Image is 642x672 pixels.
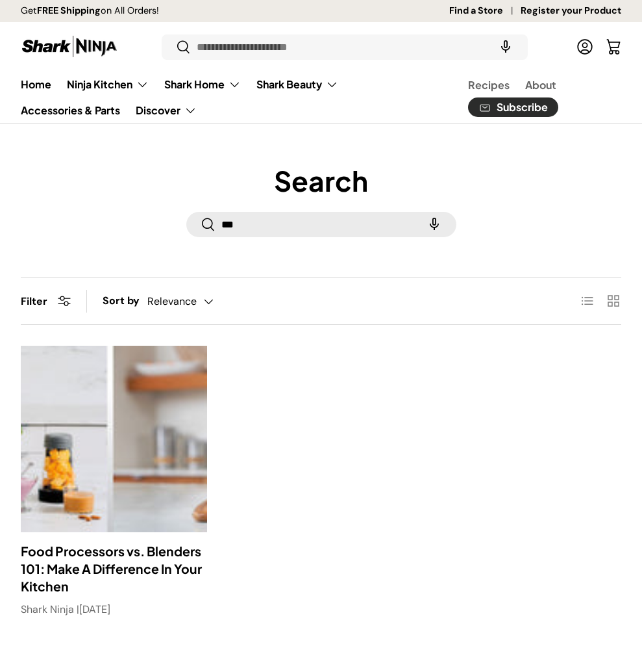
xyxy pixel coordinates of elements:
summary: Ninja Kitchen [59,71,156,97]
a: Home [21,71,51,97]
a: Ninja Kitchen [67,71,149,97]
speech-search-button: Search by voice [414,210,455,239]
summary: Shark Beauty [249,71,346,97]
summary: Shark Home [156,71,249,97]
button: Filter [21,294,71,308]
a: Register your Product [521,4,621,18]
a: About [525,72,556,97]
speech-search-button: Search by voice [485,32,526,61]
span: Filter [21,294,47,308]
button: Relevance [147,291,240,313]
a: Recipes [468,72,510,97]
a: Shark Beauty [256,71,338,97]
a: Accessories & Parts [21,97,120,123]
a: Discover [136,97,197,123]
a: Find a Store [449,4,521,18]
span: Relevance [147,295,197,307]
strong: FREE Shipping [37,5,101,16]
img: https://sharkninja.com.ph/collections/blenders-food-processors [21,346,207,532]
p: Get on All Orders! [21,4,159,18]
img: Shark Ninja Philippines [21,34,118,59]
a: Food Processors vs. Blenders 101: Make A Difference In Your Kitchen [21,543,202,594]
h1: Search [21,164,621,198]
a: Subscribe [468,97,558,118]
label: Sort by [103,293,147,309]
summary: Discover [128,97,204,123]
a: Shark Home [164,71,241,97]
nav: Secondary [437,71,621,123]
span: Subscribe [497,102,548,112]
nav: Primary [21,71,437,123]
